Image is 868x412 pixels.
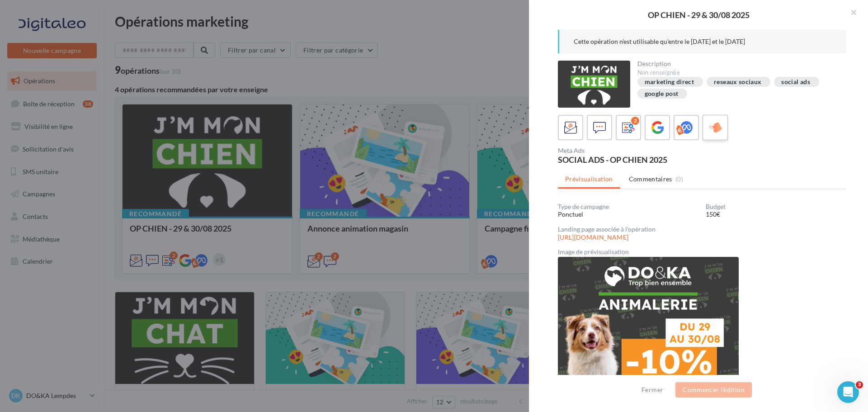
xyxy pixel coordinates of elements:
[558,249,846,255] div: Image de prévisualisation
[638,384,667,395] button: Fermer
[558,226,846,232] div: Landing page associée à l'opération
[781,79,810,85] div: social ads
[706,204,846,210] div: Budget
[645,79,694,85] div: marketing direct
[629,175,672,184] span: Commentaires
[631,117,639,125] div: 2
[675,382,752,398] button: Commencer l'édition
[558,147,698,154] div: Meta Ads
[645,90,679,97] div: google post
[543,11,854,19] div: OP CHIEN - 29 & 30/08 2025
[558,210,698,219] div: Ponctuel
[558,234,628,241] a: [URL][DOMAIN_NAME]
[637,61,840,67] div: Description
[714,79,761,85] div: reseaux sociaux
[558,156,698,164] div: SOCIAL ADS - OP CHIEN 2025
[837,381,859,403] iframe: Intercom live chat
[675,175,683,183] span: (0)
[558,204,698,210] div: Type de campagne
[574,37,832,46] p: Cette opération n'est utilisable qu'entre le [DATE] et le [DATE]
[706,210,846,219] div: 150€
[637,69,840,77] div: Non renseignée
[856,381,863,388] span: 3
